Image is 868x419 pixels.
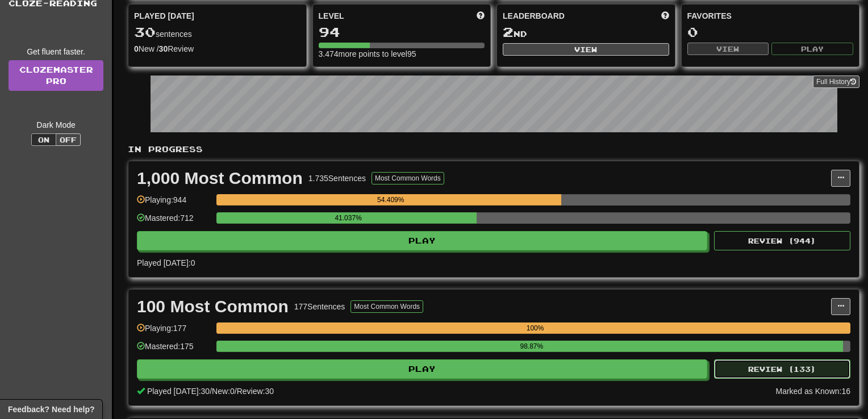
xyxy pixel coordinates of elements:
div: Dark Mode [9,119,103,131]
button: Review (944) [714,231,850,250]
span: Leaderboard [503,10,565,22]
span: Played [DATE] [134,10,194,22]
button: Most Common Words [372,172,444,185]
div: 54.409% [220,194,561,206]
button: Most Common Words [350,300,423,313]
span: / [210,387,212,396]
div: Mastered: 175 [137,341,211,359]
div: Playing: 944 [137,194,211,213]
a: ClozemasterPro [9,60,103,91]
div: New / Review [134,43,301,55]
div: 1.735 Sentences [308,173,366,184]
span: New: 0 [212,387,235,396]
div: Get fluent faster. [9,46,103,57]
div: 98.87% [220,341,843,352]
button: Play [137,231,707,250]
div: sentences [134,25,301,40]
span: Score more points to level up [477,10,485,22]
div: Mastered: 712 [137,212,211,231]
div: 100 Most Common [137,298,289,315]
p: In Progress [128,144,859,155]
span: Open feedback widget [8,404,94,415]
span: / [235,387,237,396]
span: Played [DATE]: 30 [147,387,210,396]
span: Played [DATE]: 0 [137,258,195,267]
div: 3.474 more points to level 95 [319,48,485,60]
div: 1,000 Most Common [137,170,303,187]
button: Play [771,43,853,55]
div: Playing: 177 [137,322,211,341]
strong: 30 [159,44,168,53]
div: nd [503,25,669,40]
div: Marked as Known: 16 [775,386,850,397]
span: Level [319,10,344,22]
span: Review: 30 [237,387,274,396]
strong: 0 [134,44,139,53]
button: Review (133) [714,359,850,379]
button: On [31,133,56,146]
div: Favorites [687,10,854,22]
button: Play [137,359,707,379]
div: 41.037% [220,212,477,224]
div: 177 Sentences [294,301,345,312]
span: This week in points, UTC [661,10,669,22]
div: 100% [220,322,850,334]
button: Off [56,133,81,146]
div: 94 [319,25,485,39]
span: 30 [134,24,156,40]
button: View [503,43,669,56]
div: 0 [687,25,854,39]
button: View [687,43,769,55]
button: Full History [813,76,859,88]
span: 2 [503,24,514,40]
